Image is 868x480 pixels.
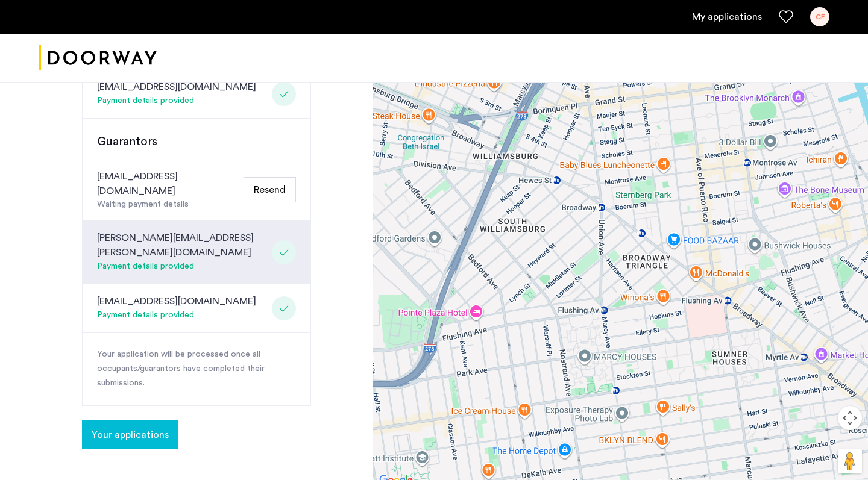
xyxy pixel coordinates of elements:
[97,231,267,260] div: [PERSON_NAME][EMAIL_ADDRESS][PERSON_NAME][DOMAIN_NAME]
[692,10,762,24] a: My application
[97,94,256,108] div: Payment details provided
[82,430,178,440] cazamio-button: Go to application
[838,406,862,430] button: Map camera controls
[244,177,296,202] button: Resend Email
[97,169,239,198] div: [EMAIL_ADDRESS][DOMAIN_NAME]
[779,10,793,24] a: Favorites
[39,36,157,81] img: logo
[82,420,178,449] button: button
[39,36,157,81] a: Cazamio logo
[97,79,256,94] div: [EMAIL_ADDRESS][DOMAIN_NAME]
[97,133,296,150] h3: Guarantors
[92,428,169,442] span: Your applications
[97,198,239,211] div: Waiting payment details
[97,260,267,274] div: Payment details provided
[97,294,256,308] div: [EMAIL_ADDRESS][DOMAIN_NAME]
[97,308,256,323] div: Payment details provided
[97,348,296,391] p: Your application will be processed once all occupants/guarantors have completed their submissions.
[838,449,862,473] button: Drag Pegman onto the map to open Street View
[810,7,829,26] div: CF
